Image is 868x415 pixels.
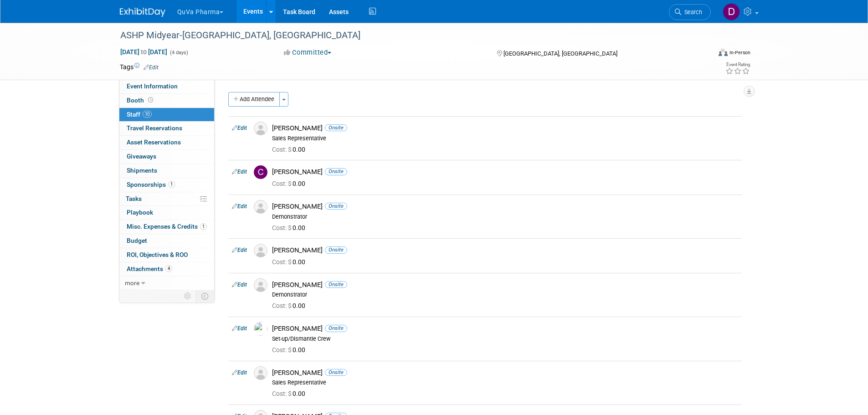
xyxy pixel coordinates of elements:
[168,181,175,188] span: 1
[325,124,347,131] span: Onsite
[325,281,347,288] span: Onsite
[254,200,267,214] img: Associate-Profile-5.png
[126,195,142,202] span: Tasks
[272,390,293,397] span: Cost: $
[119,206,214,220] a: Playbook
[272,324,738,333] div: [PERSON_NAME]
[119,80,214,93] a: Event Information
[127,153,156,160] span: Giveaways
[272,180,309,187] span: 0.00
[127,265,172,272] span: Attachments
[119,192,214,206] a: Tasks
[272,224,309,231] span: 0.00
[729,49,750,56] div: In-Person
[119,234,214,248] a: Budget
[272,258,293,266] span: Cost: $
[127,82,178,90] span: Event Information
[254,366,267,380] img: Associate-Profile-5.png
[127,209,153,216] span: Playbook
[146,97,155,103] span: Booth not reserved yet
[127,237,147,244] span: Budget
[657,47,751,61] div: Event Format
[325,246,347,253] span: Onsite
[669,4,711,20] a: Search
[119,108,214,122] a: Staff10
[725,62,750,67] div: Event Rating
[127,181,175,188] span: Sponsorships
[272,146,309,153] span: 0.00
[272,291,738,298] div: Demonstrator
[254,122,267,135] img: Associate-Profile-5.png
[117,27,697,44] div: ASHP Midyear-[GEOGRAPHIC_DATA], [GEOGRAPHIC_DATA]
[119,262,214,276] a: Attachments4
[272,224,293,231] span: Cost: $
[272,146,293,153] span: Cost: $
[723,3,740,20] img: Danielle Mitchell
[254,278,267,292] img: Associate-Profile-5.png
[144,64,159,71] a: Edit
[272,258,309,266] span: 0.00
[119,122,214,135] a: Travel Reservations
[272,135,738,142] div: Sales Representative
[228,92,280,107] button: Add Attendee
[200,223,207,230] span: 1
[169,50,188,56] span: (4 days)
[127,223,207,230] span: Misc. Expenses & Credits
[180,290,196,302] td: Personalize Event Tab Strip
[272,246,738,255] div: [PERSON_NAME]
[232,125,247,131] a: Edit
[272,390,309,397] span: 0.00
[232,325,247,332] a: Edit
[681,9,702,15] span: Search
[325,168,347,175] span: Onsite
[503,50,617,57] span: [GEOGRAPHIC_DATA], [GEOGRAPHIC_DATA]
[254,244,267,257] img: Associate-Profile-5.png
[325,325,347,332] span: Onsite
[119,150,214,164] a: Giveaways
[127,97,155,104] span: Booth
[325,203,347,210] span: Onsite
[272,202,738,211] div: [PERSON_NAME]
[272,302,293,309] span: Cost: $
[165,265,172,272] span: 4
[272,302,309,309] span: 0.00
[127,138,181,146] span: Asset Reservations
[272,379,738,386] div: Sales Representative
[127,111,152,118] span: Staff
[272,180,293,187] span: Cost: $
[272,213,738,220] div: Demonstrator
[119,94,214,108] a: Booth
[719,49,728,56] img: Format-Inperson.png
[232,369,247,376] a: Edit
[272,369,738,377] div: [PERSON_NAME]
[120,62,159,72] td: Tags
[325,369,347,376] span: Onsite
[232,282,247,288] a: Edit
[120,48,168,56] span: [DATE] [DATE]
[139,48,148,56] span: to
[272,346,309,354] span: 0.00
[119,178,214,192] a: Sponsorships1
[232,169,247,175] a: Edit
[127,124,182,132] span: Travel Reservations
[272,124,738,133] div: [PERSON_NAME]
[272,281,738,289] div: [PERSON_NAME]
[232,247,247,253] a: Edit
[127,251,188,258] span: ROI, Objectives & ROO
[120,8,165,17] img: ExhibitDay
[143,111,152,118] span: 10
[195,290,214,302] td: Toggle Event Tabs
[127,167,157,174] span: Shipments
[281,48,335,57] button: Committed
[119,136,214,149] a: Asset Reservations
[119,220,214,234] a: Misc. Expenses & Credits1
[232,203,247,210] a: Edit
[119,164,214,178] a: Shipments
[272,346,293,354] span: Cost: $
[272,168,738,176] div: [PERSON_NAME]
[119,277,214,290] a: more
[125,279,139,287] span: more
[254,165,267,179] img: C.jpg
[119,248,214,262] a: ROI, Objectives & ROO
[272,335,738,343] div: Set-up/Dismantle Crew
